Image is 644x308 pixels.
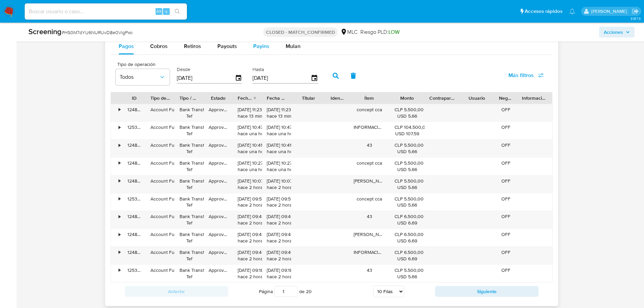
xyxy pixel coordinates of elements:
[340,28,358,36] div: MLC
[62,29,133,36] span: # HS0M7dYU6NURUvD8e0VigPxo
[360,28,400,36] span: Riesgo PLD:
[170,7,184,16] button: search-icon
[25,7,187,16] input: Buscar usuario o caso...
[263,27,338,37] p: CLOSED - MATCH_CONFIRMED
[632,8,639,15] a: Salir
[165,8,167,15] span: s
[604,27,623,38] span: Acciones
[569,8,575,14] a: Notificaciones
[599,27,635,38] button: Acciones
[156,8,162,15] span: Alt
[591,8,629,15] p: nicolas.tyrkiel@mercadolibre.com
[630,16,641,21] span: 3.157.3
[525,8,563,15] span: Accesos rápidos
[28,26,62,37] b: Screening
[388,28,400,36] span: LOW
